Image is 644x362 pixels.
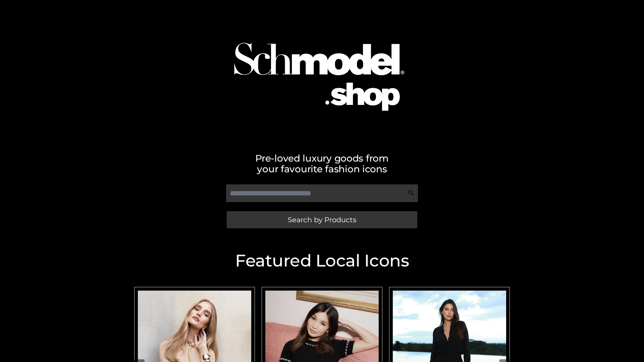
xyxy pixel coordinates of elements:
img: Search Icon [408,190,415,196]
h2: Featured Local Icons​ [131,252,513,269]
a: Search by Products [227,211,417,228]
h2: Pre-loved luxury goods from your favourite fashion icons [131,153,513,174]
span: Search by Products [288,216,356,223]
